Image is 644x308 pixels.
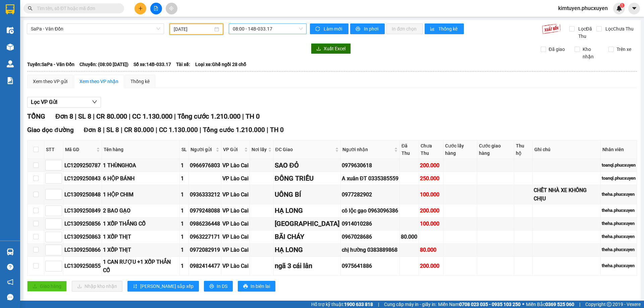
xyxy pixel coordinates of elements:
[438,25,459,33] span: Thống kê
[27,97,101,108] button: Lọc VP Gửi
[37,5,116,12] input: Tìm tên, số ĐT hoặc mã đơn
[180,140,189,159] th: SL
[477,140,514,159] th: Cước giao hàng
[251,283,270,290] span: In biên lai
[221,231,250,244] td: VP Lào Cai
[75,112,76,120] span: |
[103,246,178,254] div: 1 XỐP THỊT
[181,190,187,199] div: 1
[420,262,442,270] div: 200.000
[44,140,63,159] th: STT
[55,112,73,120] span: Đơn 8
[443,140,477,159] th: Cước lấy hàng
[601,140,637,159] th: Nhân viên
[7,264,13,270] span: question-circle
[425,23,464,34] button: bar-chartThống kê
[190,246,220,254] div: 0972082919
[270,126,284,134] span: TH 0
[275,219,339,229] div: [GEOGRAPHIC_DATA]
[420,246,442,254] div: 80.000
[64,190,101,199] div: LC1309250848
[63,257,102,276] td: LC1309250855
[190,161,220,170] div: 0966976803
[27,281,67,292] button: uploadGiao hàng
[92,99,97,105] span: down
[246,112,260,120] span: TH 0
[6,4,14,14] img: logo-vxr
[420,190,442,199] div: 100.000
[28,6,33,11] span: search
[242,112,244,120] span: |
[63,204,102,218] td: LC1309250849
[63,159,102,172] td: LC1209250787
[222,233,249,241] div: VP Lào Cai
[324,45,345,52] span: Xuất Excel
[275,146,334,153] span: ĐC Giao
[190,262,220,270] div: 0982414477
[7,77,14,84] img: solution-icon
[156,126,157,134] span: |
[204,281,233,292] button: printerIn DS
[602,175,636,182] div: toanql.phucxuyen
[221,159,250,172] td: VP Lào Cai
[602,220,636,227] div: theha.phucxuyen
[222,206,249,215] div: VP Lào Cai
[324,25,343,33] span: Làm mới
[130,78,150,85] div: Thống kê
[222,161,249,170] div: VP Lào Cai
[580,46,603,60] span: Kho nhận
[64,206,101,215] div: LC1309250849
[33,78,67,85] div: Xem theo VP gửi
[181,262,187,270] div: 1
[31,24,160,34] span: SaPa - Vân Đồn
[420,206,442,215] div: 200.000
[221,204,250,218] td: VP Lào Cai
[616,5,622,11] img: icon-new-feature
[93,112,95,120] span: |
[190,206,220,215] div: 0979248088
[238,281,275,292] button: printerIn biên lai
[132,112,172,120] span: CC 1.130.000
[166,3,177,14] button: aim
[96,112,127,120] span: CR 80.000
[342,220,399,228] div: 0914010286
[438,301,521,308] span: Miền Nam
[222,174,249,183] div: VP Lào Cai
[602,246,636,253] div: theha.phucxuyen
[222,262,249,270] div: VP Lào Cai
[342,262,399,270] div: 0975641886
[106,126,119,134] span: SL 8
[526,301,574,308] span: Miền Bắc
[311,43,351,54] button: downloadXuất Excel
[64,233,101,241] div: LC1309250863
[135,3,146,14] button: plus
[400,140,419,159] th: Đã Thu
[514,140,533,159] th: Thu hộ
[401,233,418,241] div: 80.000
[7,248,14,255] img: warehouse-icon
[129,112,130,120] span: |
[310,23,348,34] button: syncLàm mới
[221,257,250,276] td: VP Lào Cai
[7,27,14,34] img: warehouse-icon
[356,26,361,32] span: printer
[311,301,373,308] span: Hỗ trợ kỹ thuật:
[217,283,227,290] span: In DS
[546,46,568,53] span: Đã giao
[614,46,634,53] span: Trên xe
[275,173,339,184] div: ĐÔNG TRIỀU
[103,190,178,199] div: 1 HỘP CHIM
[315,26,321,32] span: sync
[177,112,240,120] span: Tổng cước 1.210.000
[63,218,102,231] td: LC1309250856
[176,61,190,68] span: Tài xế:
[138,6,143,11] span: plus
[181,246,187,254] div: 1
[103,126,105,134] span: |
[364,25,379,33] span: In phơi
[222,220,249,228] div: VP Lào Cai
[342,206,399,215] div: cô lộc gạo 0963096386
[542,23,561,34] img: 9k=
[7,294,13,300] span: message
[84,126,102,134] span: Đơn 8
